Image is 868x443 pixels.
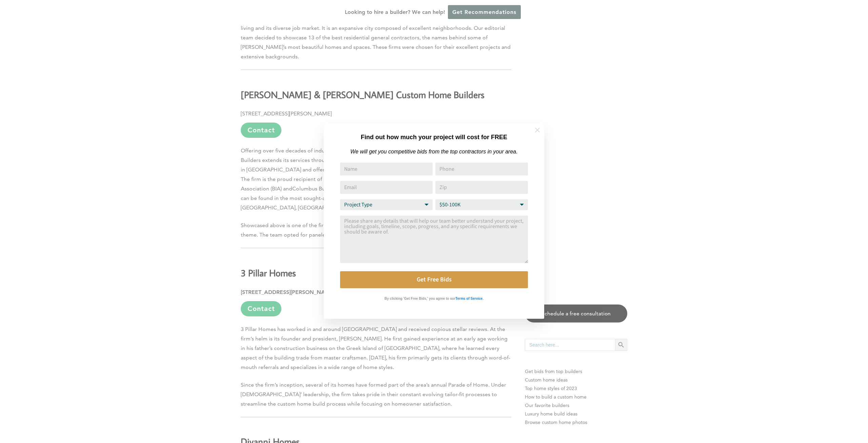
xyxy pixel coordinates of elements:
input: Name [340,163,433,176]
strong: By clicking 'Get Free Bids,' you agree to our [384,297,455,300]
button: Close [526,118,549,142]
select: Project Type [340,199,433,210]
input: Email Address [340,181,433,194]
input: Zip [435,181,528,194]
a: Terms of Service [455,295,482,301]
strong: Terms of Service [455,297,482,300]
strong: . [482,297,484,300]
em: We will get you competitive bids from the top contractors in your area. [350,149,517,154]
button: Get Free Bids [340,271,528,288]
textarea: Comment or Message [340,216,528,263]
iframe: Drift Widget Chat Controller [738,394,860,435]
input: Phone [435,163,528,176]
select: Budget Range [435,199,528,210]
strong: Find out how much your project will cost for FREE [361,134,507,141]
